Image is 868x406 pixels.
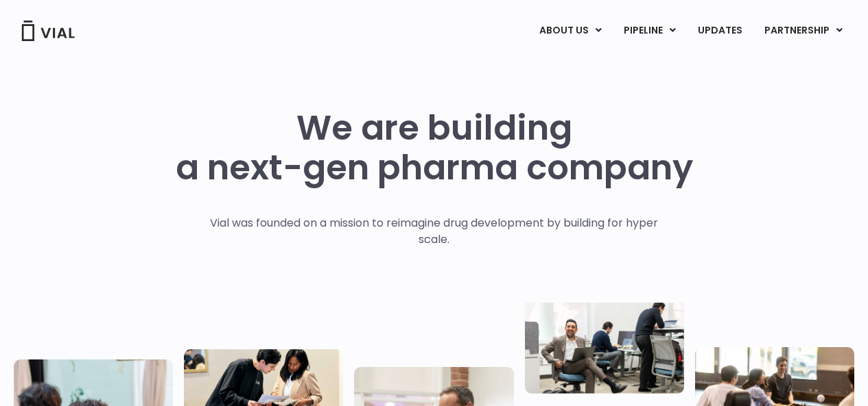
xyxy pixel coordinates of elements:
[176,108,693,188] h1: We are building a next-gen pharma company
[21,21,75,41] img: Vial Logo
[525,297,684,393] img: Three people working in an office
[687,19,753,42] a: UPDATES
[753,19,854,42] a: PARTNERSHIPMenu Toggle
[528,19,612,42] a: ABOUT USMenu Toggle
[196,215,672,248] p: Vial was founded on a mission to reimagine drug development by building for hyper scale.
[613,19,686,42] a: PIPELINEMenu Toggle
